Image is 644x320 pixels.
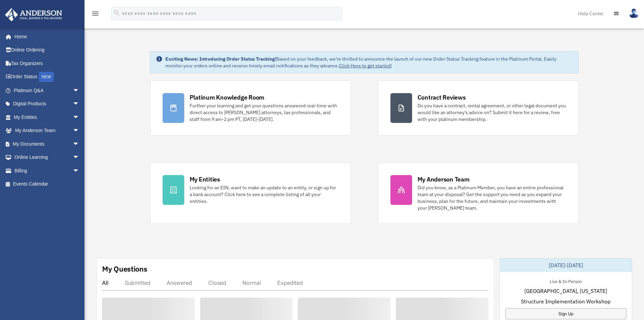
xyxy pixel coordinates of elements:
[5,97,90,111] a: Digital Productsarrow_drop_down
[5,164,90,177] a: Billingarrow_drop_down
[418,184,566,211] div: Did you know, as a Platinum Member, you have an entire professional team at your disposal? Get th...
[102,264,147,274] div: My Questions
[150,163,351,224] a: My Entities Looking for an EIN, want to make an update to an entity, or sign up for a bank accoun...
[208,279,226,286] div: Closed
[418,175,470,184] div: My Anderson Team
[73,137,86,151] span: arrow_drop_down
[165,56,276,62] strong: Exciting News: Introducing Order Status Tracking!
[73,151,86,165] span: arrow_drop_down
[418,102,566,123] div: Do you have a contract, rental agreement, or other legal document you would like an attorney's ad...
[5,110,90,124] a: My Entitiesarrow_drop_down
[505,308,626,319] a: Sign Up
[73,84,86,98] span: arrow_drop_down
[73,124,86,138] span: arrow_drop_down
[5,124,90,137] a: My Anderson Teamarrow_drop_down
[113,9,120,17] i: search
[73,97,86,111] span: arrow_drop_down
[5,84,90,97] a: Platinum Q&Aarrow_drop_down
[5,137,90,151] a: My Documentsarrow_drop_down
[39,72,54,82] div: NEW
[102,279,109,286] div: All
[190,175,220,184] div: My Entities
[5,70,90,84] a: Order StatusNEW
[165,56,573,69] div: Based on your feedback, we're thrilled to announce the launch of our new Order Status Tracking fe...
[277,279,303,286] div: Expedited
[5,57,90,70] a: Tax Organizers
[73,164,86,178] span: arrow_drop_down
[378,163,579,224] a: My Anderson Team Did you know, as a Platinum Member, you have an entire professional team at your...
[5,177,90,191] a: Events Calendar
[91,12,99,18] a: menu
[629,8,639,18] img: User Pic
[190,184,338,205] div: Looking for an EIN, want to make an update to an entity, or sign up for a bank account? Click her...
[544,277,587,284] div: Live & In-Person
[190,93,265,102] div: Platinum Knowledge Room
[5,151,90,164] a: Online Learningarrow_drop_down
[378,81,579,135] a: Contract Reviews Do you have a contract, rental agreement, or other legal document you would like...
[3,8,64,21] img: Anderson Advisors Platinum Portal
[418,93,466,102] div: Contract Reviews
[500,258,632,272] div: [DATE]-[DATE]
[167,279,192,286] div: Answered
[190,102,338,123] div: Further your learning and get your questions answered real-time with direct access to [PERSON_NAM...
[91,9,99,18] i: menu
[5,30,86,43] a: Home
[521,297,611,305] span: Structure Implementation Workshop
[150,81,351,135] a: Platinum Knowledge Room Further your learning and get your questions answered real-time with dire...
[125,279,150,286] div: Submitted
[524,287,607,295] span: [GEOGRAPHIC_DATA], [US_STATE]
[242,279,261,286] div: Normal
[339,63,392,69] a: Click Here to get started!
[73,110,86,124] span: arrow_drop_down
[5,43,90,57] a: Online Ordering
